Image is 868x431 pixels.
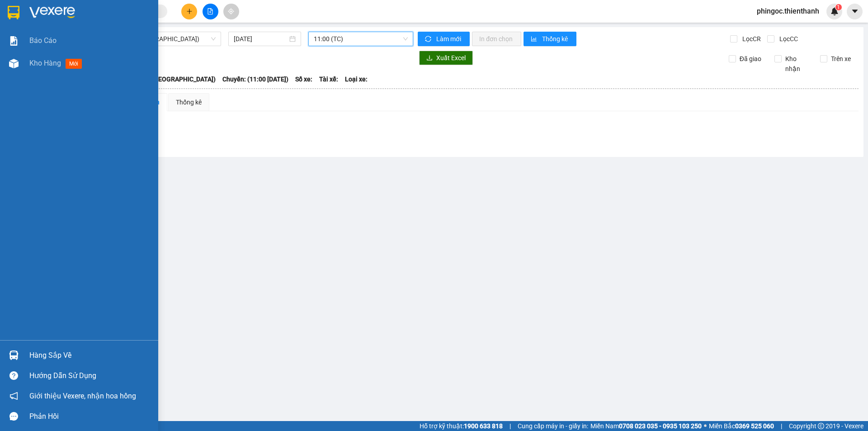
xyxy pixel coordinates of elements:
div: Phản hồi [29,410,151,423]
span: ⚪️ [704,424,707,428]
span: Loại xe: [345,74,368,84]
span: Chuyến: (11:00 [DATE]) [222,74,288,84]
div: Hàng sắp về [29,349,151,362]
span: Miền Bắc [709,421,774,431]
div: Hướng dẫn sử dụng [29,369,151,383]
img: warehouse-icon [9,350,19,360]
span: Đã giao [736,54,765,64]
span: Xuất Excel [436,53,466,63]
button: aim [223,4,239,19]
span: Lọc CC [776,34,799,44]
span: | [781,421,782,431]
div: Thống kê [176,97,202,107]
span: Trên xe [827,54,854,64]
strong: 0369 525 060 [735,422,774,430]
span: phingoc.thienthanh [750,5,826,17]
span: question-circle [9,371,18,380]
span: mới [66,59,82,69]
span: message [9,412,18,421]
strong: 0708 023 035 - 0935 103 250 [619,422,702,430]
button: file-add [203,4,218,19]
span: file-add [207,8,213,14]
span: copyright [818,423,824,429]
span: Tài xế: [319,74,338,84]
span: Báo cáo [29,35,57,46]
strong: 1900 633 818 [464,422,503,430]
span: | [509,421,511,431]
button: In đơn chọn [472,32,521,46]
span: Giới thiệu Vexere, nhận hoa hồng [29,390,136,402]
button: plus [181,4,197,19]
span: Làm mới [436,34,462,44]
span: Kho nhận [782,54,813,74]
span: aim [228,8,234,14]
span: 11:00 (TC) [314,32,408,46]
button: downloadXuất Excel [419,51,473,65]
span: 1 [837,4,840,10]
img: warehouse-icon [9,59,19,68]
img: logo-vxr [8,6,19,19]
sup: 1 [835,4,842,10]
span: download [426,55,433,62]
span: Hỗ trợ kỹ thuật: [420,421,503,431]
span: notification [9,392,18,400]
span: Cung cấp máy in - giấy in: [518,421,588,431]
span: Thống kê [542,34,569,44]
span: sync [425,36,433,43]
span: Miền Nam [590,421,702,431]
img: icon-new-feature [830,7,839,15]
button: caret-down [847,4,863,19]
img: solution-icon [9,36,19,46]
span: bar-chart [531,36,538,43]
input: 13/09/2025 [234,34,288,44]
span: plus [186,8,193,14]
button: bar-chartThống kê [524,32,576,46]
span: Số xe: [295,74,312,84]
span: caret-down [851,7,859,15]
button: syncLàm mới [418,32,470,46]
span: Kho hàng [29,59,61,67]
span: Lọc CR [739,34,762,44]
